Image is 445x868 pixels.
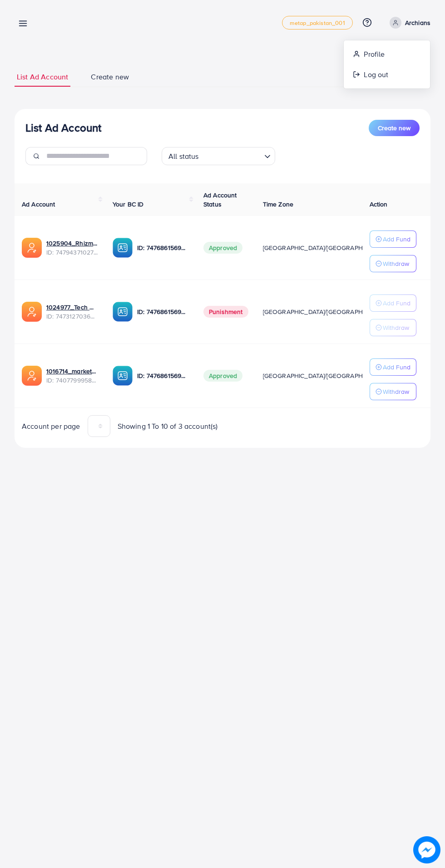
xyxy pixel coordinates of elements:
[263,200,293,209] span: Time Zone
[370,255,416,272] button: Withdraw
[383,298,410,309] p: Add Fund
[22,366,42,386] img: ic-ads-acc.e4c84228.svg
[91,72,129,82] span: Create new
[413,836,440,863] img: image
[370,294,416,312] button: Add Fund
[378,123,410,132] span: Create new
[46,303,98,312] a: 1024977_Tech Wave_1739972983986
[22,200,55,209] span: Ad Account
[46,303,98,321] div: <span class='underline'>1024977_Tech Wave_1739972983986</span></br>7473127036257615873
[370,383,416,400] button: Withdraw
[263,307,389,316] span: [GEOGRAPHIC_DATA]/[GEOGRAPHIC_DATA]
[46,367,98,385] div: <span class='underline'>1016714_marketbay_1724762849692</span></br>7407799958096789521
[203,191,237,209] span: Ad Account Status
[383,362,410,373] p: Add Fund
[46,376,98,385] span: ID: 7407799958096789521
[137,242,189,253] p: ID: 7476861569385742352
[369,120,420,136] button: Create new
[46,239,98,248] a: 1025904_Rhizmall Archbeat_1741442161001
[203,242,242,254] span: Approved
[364,49,385,59] span: Profile
[162,147,275,165] div: Search for option
[113,238,133,258] img: ic-ba-acc.ded83a64.svg
[113,302,133,322] img: ic-ba-acc.ded83a64.svg
[282,16,353,29] a: metap_pakistan_001
[370,230,416,248] button: Add Fund
[137,306,189,317] p: ID: 7476861569385742352
[46,239,98,257] div: <span class='underline'>1025904_Rhizmall Archbeat_1741442161001</span></br>7479437102770323473
[370,358,416,376] button: Add Fund
[383,234,410,245] p: Add Fund
[383,322,409,333] p: Withdraw
[22,421,80,432] span: Account per page
[290,20,345,26] span: metap_pakistan_001
[263,243,389,252] span: [GEOGRAPHIC_DATA]/[GEOGRAPHIC_DATA]
[17,72,68,82] span: List Ad Account
[113,200,144,209] span: Your BC ID
[46,248,98,257] span: ID: 7479437102770323473
[386,17,430,29] a: Archians
[263,371,389,380] span: [GEOGRAPHIC_DATA]/[GEOGRAPHIC_DATA]
[383,386,409,397] p: Withdraw
[167,150,201,163] span: All status
[203,306,248,318] span: Punishment
[202,148,261,163] input: Search for option
[22,302,42,322] img: ic-ads-acc.e4c84228.svg
[118,421,218,432] span: Showing 1 To 10 of 3 account(s)
[25,121,101,134] h3: List Ad Account
[343,40,430,89] ul: Archians
[137,370,189,381] p: ID: 7476861569385742352
[405,17,430,28] p: Archians
[46,367,98,376] a: 1016714_marketbay_1724762849692
[383,258,409,269] p: Withdraw
[46,312,98,321] span: ID: 7473127036257615873
[370,200,388,209] span: Action
[370,319,416,336] button: Withdraw
[22,238,42,258] img: ic-ads-acc.e4c84228.svg
[203,370,242,382] span: Approved
[113,366,133,386] img: ic-ba-acc.ded83a64.svg
[364,69,388,80] span: Log out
